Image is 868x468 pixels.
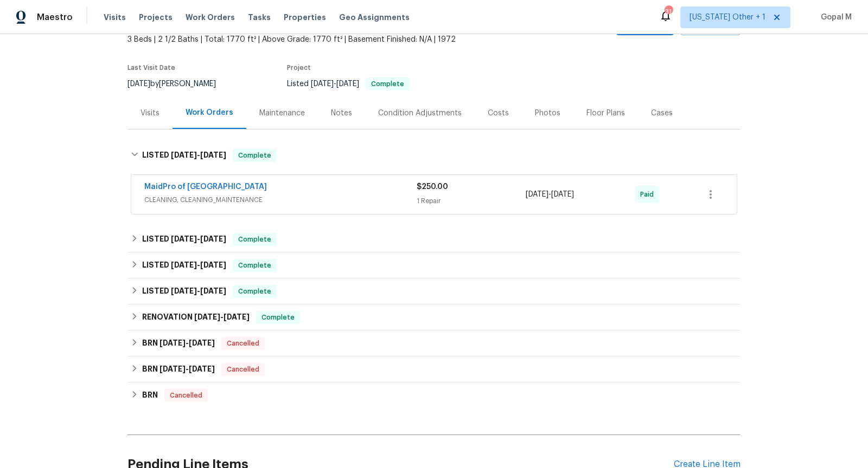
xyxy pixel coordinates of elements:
span: [DATE] [189,365,215,373]
span: Geo Assignments [339,12,410,23]
a: MaidPro of [GEOGRAPHIC_DATA] [144,183,267,191]
span: [DATE] [127,80,150,88]
h6: LISTED [142,259,226,272]
span: - [171,261,226,269]
span: $250.00 [417,183,448,191]
span: [DATE] [551,191,574,198]
span: Cancelled [165,390,207,401]
span: Cancelled [222,338,264,349]
div: Condition Adjustments [378,108,462,119]
span: Complete [257,312,299,323]
h6: LISTED [142,149,226,162]
span: CLEANING, CLEANING_MAINTENANCE [144,194,417,205]
div: Cases [651,108,673,119]
h6: BRN [142,337,215,350]
span: Visits [104,12,126,23]
span: Complete [234,260,276,271]
div: Visits [141,108,159,119]
span: - [159,365,215,373]
span: Tasks [248,14,271,21]
span: - [311,80,359,88]
span: [DATE] [171,287,197,295]
div: LISTED [DATE]-[DATE]Complete [127,138,741,173]
span: [DATE] [171,235,197,243]
span: [DATE] [200,287,226,295]
div: Floor Plans [586,108,625,119]
div: 31 [665,6,672,17]
span: [DATE] [189,339,215,347]
span: [DATE] [200,235,226,243]
span: Complete [234,150,276,161]
div: LISTED [DATE]-[DATE]Complete [127,252,741,278]
span: Complete [234,286,276,297]
span: Work Orders [186,12,235,23]
div: by [PERSON_NAME] [127,77,229,90]
span: Properties [284,12,326,23]
span: Complete [367,81,409,87]
span: - [194,313,250,321]
span: [DATE] [311,80,334,88]
div: BRN Cancelled [127,382,741,408]
h6: LISTED [142,233,226,246]
span: - [526,189,574,200]
span: [DATE] [526,191,548,198]
div: BRN [DATE]-[DATE]Cancelled [127,356,741,382]
span: [DATE] [159,339,186,347]
span: [DATE] [200,151,226,159]
h6: BRN [142,363,215,376]
span: [DATE] [224,313,250,321]
span: Maestro [37,12,73,23]
h6: BRN [142,389,158,402]
h6: RENOVATION [142,311,250,324]
div: 1 Repair [417,196,526,206]
div: Notes [331,108,352,119]
span: [DATE] [194,313,220,321]
span: Listed [287,80,410,88]
h6: LISTED [142,285,226,298]
div: Photos [535,108,560,119]
div: Work Orders [186,107,233,118]
div: BRN [DATE]-[DATE]Cancelled [127,330,741,356]
span: Cancelled [222,364,264,375]
span: [US_STATE] Other + 1 [690,12,765,23]
span: Complete [234,234,276,245]
div: Maintenance [259,108,305,119]
div: LISTED [DATE]-[DATE]Complete [127,226,741,252]
div: RENOVATION [DATE]-[DATE]Complete [127,304,741,330]
span: - [159,339,215,347]
span: Gopal M [816,12,852,23]
span: 3 Beds | 2 1/2 Baths | Total: 1770 ft² | Above Grade: 1770 ft² | Basement Finished: N/A | 1972 [127,34,521,45]
span: [DATE] [171,151,197,159]
span: Project [287,64,311,71]
span: [DATE] [200,261,226,269]
span: [DATE] [336,80,359,88]
span: Paid [640,189,658,200]
span: [DATE] [159,365,186,373]
span: - [171,287,226,295]
span: - [171,151,226,159]
span: [DATE] [171,261,197,269]
div: Costs [488,108,509,119]
span: Last Visit Date [127,64,175,71]
div: LISTED [DATE]-[DATE]Complete [127,278,741,304]
span: Projects [139,12,173,23]
span: - [171,235,226,243]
